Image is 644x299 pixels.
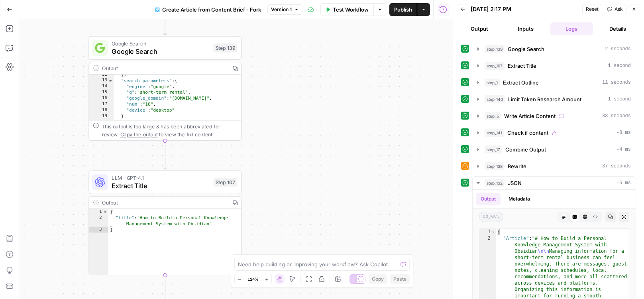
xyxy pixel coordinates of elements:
[582,4,602,14] button: Reset
[473,160,636,173] button: 37 seconds
[102,199,226,207] div: Output
[508,179,522,187] span: JSON
[102,64,226,72] div: Output
[508,162,526,170] span: Rewrite
[485,129,504,137] span: step_141
[320,3,373,16] button: Test Workflow
[89,78,114,84] div: 13
[479,229,496,235] div: 1
[89,113,114,119] div: 19
[393,275,406,283] span: Paste
[88,170,241,275] div: LLM · GPT-4.1Extract TitleStep 107Output{ "title":"How to Build a Personal Knowledge Management S...
[214,43,237,52] div: Step 139
[102,209,108,215] span: Toggle code folding, rows 1 through 3
[164,6,167,35] g: Edge from start to step_139
[476,193,501,205] button: Output
[615,6,623,13] span: Ask
[390,274,410,284] button: Paste
[89,119,114,125] div: 20
[504,22,547,35] button: Inputs
[550,22,593,35] button: Logs
[485,146,502,153] span: step_17
[89,107,114,113] div: 18
[617,129,631,136] span: -8 ms
[485,112,501,120] span: step_5
[108,78,114,84] span: Toggle code folding, rows 13 through 19
[473,110,636,122] button: 38 seconds
[504,112,556,120] span: Write Article Content
[112,47,209,57] span: Google Search
[507,129,548,137] span: Check if content
[89,209,108,215] div: 1
[604,4,626,14] button: Ask
[473,143,636,156] button: -4 ms
[473,59,636,72] button: 1 second
[473,43,636,55] button: 2 seconds
[485,45,505,53] span: step_139
[508,62,536,70] span: Extract Title
[503,79,539,87] span: Extract Outline
[491,229,495,235] span: Toggle code folding, rows 1 through 3
[473,93,636,106] button: 1 second
[485,62,505,70] span: step_107
[602,163,631,170] span: 37 seconds
[505,146,546,153] span: Combine Output
[112,174,209,182] span: LLM · GPT-4.1
[473,177,636,189] button: -5 ms
[247,276,259,282] span: 124%
[89,83,114,89] div: 14
[150,3,266,16] button: Create Article from Content Brief - Fork
[267,4,302,15] button: Version 1
[102,122,237,138] div: This output is too large & has been abbreviated for review. to view the full content.
[617,179,631,187] span: -5 ms
[89,215,108,227] div: 2
[89,95,114,101] div: 16
[88,36,241,141] div: Google SearchGoogle SearchStep 139Output }, "search_parameters":{ "engine":"google", "q":"short-t...
[372,275,384,283] span: Copy
[479,212,503,222] span: object
[485,162,505,170] span: step_138
[271,6,292,13] span: Version 1
[458,22,501,35] button: Output
[108,119,114,125] span: Toggle code folding, rows 20 through 25
[162,6,261,14] span: Create Article from Content Brief - Fork
[602,112,631,120] span: 38 seconds
[602,79,631,86] span: 11 seconds
[89,101,114,107] div: 17
[485,179,505,187] span: step_132
[596,22,639,35] button: Details
[473,126,636,139] button: -8 ms
[389,3,417,16] button: Publish
[617,146,631,153] span: -4 ms
[112,39,209,47] span: Google Search
[333,6,369,14] span: Test Workflow
[504,193,535,205] button: Metadata
[473,76,636,89] button: 11 seconds
[89,89,114,95] div: 15
[89,227,108,233] div: 3
[508,45,544,53] span: Google Search
[586,6,599,13] span: Reset
[608,96,631,103] span: 1 second
[214,178,237,187] div: Step 107
[369,274,387,284] button: Copy
[485,95,505,103] span: step_140
[164,141,167,169] g: Edge from step_139 to step_107
[485,79,500,87] span: step_1
[120,132,158,138] span: Copy the output
[508,95,581,103] span: Limit Token Research Amount
[605,45,631,53] span: 2 seconds
[608,62,631,69] span: 1 second
[394,6,412,14] span: Publish
[112,181,209,191] span: Extract Title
